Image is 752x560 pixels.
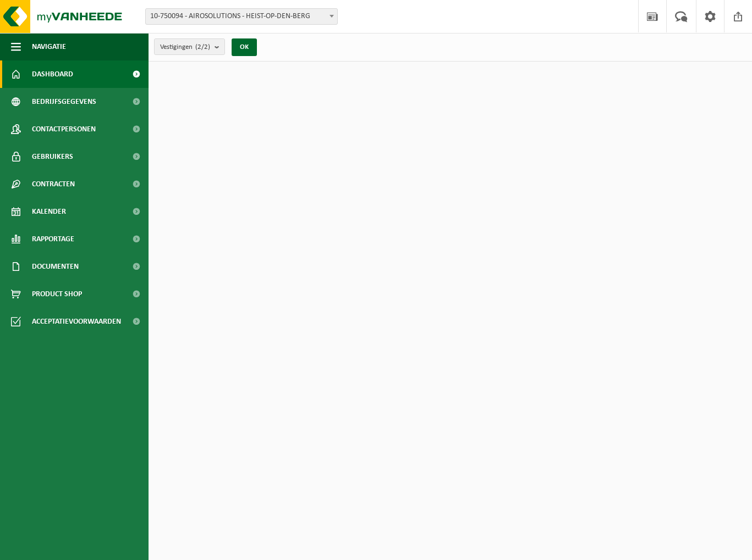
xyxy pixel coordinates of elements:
span: 10-750094 - AIROSOLUTIONS - HEIST-OP-DEN-BERG [146,9,337,24]
span: Contactpersonen [32,115,96,143]
span: Navigatie [32,33,66,60]
span: Kalender [32,198,66,225]
button: OK [232,38,257,56]
span: Contracten [32,170,75,198]
span: Bedrijfsgegevens [32,88,96,115]
span: Vestigingen [160,39,210,56]
span: Dashboard [32,60,73,88]
span: Product Shop [32,280,82,308]
span: Documenten [32,253,79,280]
button: Vestigingen(2/2) [154,38,225,55]
span: Rapportage [32,225,74,253]
span: Gebruikers [32,143,73,170]
count: (2/2) [195,43,210,51]
span: 10-750094 - AIROSOLUTIONS - HEIST-OP-DEN-BERG [145,8,338,25]
span: Acceptatievoorwaarden [32,308,121,335]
